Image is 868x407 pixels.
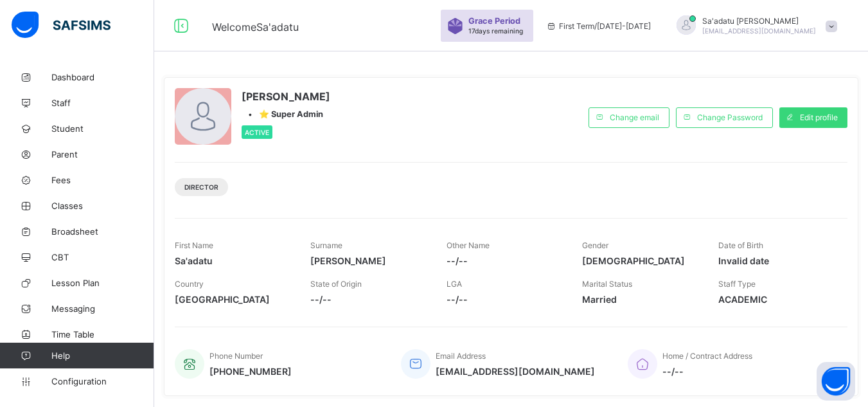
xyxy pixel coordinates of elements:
[51,123,154,134] span: Student
[436,366,595,377] span: [EMAIL_ADDRESS][DOMAIN_NAME]
[259,109,323,119] span: ⭐ Super Admin
[718,255,835,266] span: Invalid date
[447,255,563,266] span: --/--
[51,98,154,108] span: Staff
[242,90,330,103] span: [PERSON_NAME]
[718,279,756,289] span: Staff Type
[310,294,427,305] span: --/--
[175,294,291,305] span: [GEOGRAPHIC_DATA]
[310,240,342,250] span: Surname
[447,240,490,250] span: Other Name
[582,294,698,305] span: Married
[51,303,154,314] span: Messaging
[209,351,263,361] span: Phone Number
[51,175,154,185] span: Fees
[662,351,752,361] span: Home / Contract Address
[468,27,523,35] span: 17 days remaining
[718,294,835,305] span: ACADEMIC
[718,240,763,250] span: Date of Birth
[817,362,855,401] button: Open asap
[447,279,462,289] span: LGA
[447,294,563,305] span: --/--
[610,113,659,122] span: Change email
[582,240,608,250] span: Gender
[468,16,520,26] span: Grace Period
[447,18,463,34] img: sticker-purple.71386a28dfed39d6af7621340158ba97.svg
[582,279,632,289] span: Marital Status
[436,351,486,361] span: Email Address
[51,329,154,339] span: Time Table
[12,12,111,39] img: safsims
[184,183,218,191] span: DIRECTOR
[51,350,154,361] span: Help
[209,366,292,377] span: [PHONE_NUMBER]
[175,240,213,250] span: First Name
[702,16,816,26] span: Sa'adatu [PERSON_NAME]
[702,27,816,35] span: [EMAIL_ADDRESS][DOMAIN_NAME]
[310,279,362,289] span: State of Origin
[697,113,763,122] span: Change Password
[175,255,291,266] span: Sa'adatu
[51,149,154,159] span: Parent
[51,278,154,288] span: Lesson Plan
[546,21,651,31] span: session/term information
[212,21,299,33] span: Welcome Sa'adatu
[662,366,752,377] span: --/--
[582,255,698,266] span: [DEMOGRAPHIC_DATA]
[175,279,204,289] span: Country
[51,72,154,82] span: Dashboard
[51,226,154,237] span: Broadsheet
[242,109,330,119] div: •
[51,252,154,262] span: CBT
[51,201,154,211] span: Classes
[310,255,427,266] span: [PERSON_NAME]
[245,129,269,136] span: Active
[800,113,838,122] span: Edit profile
[664,15,844,37] div: Sa'adatu Muhammed
[51,376,154,386] span: Configuration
